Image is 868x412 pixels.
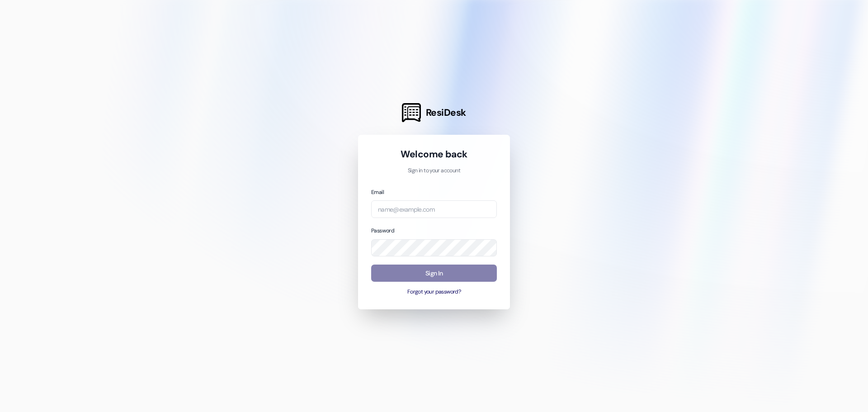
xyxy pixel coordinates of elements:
span: ResiDesk [426,106,466,119]
img: ResiDesk Logo [402,103,421,122]
label: Email [371,189,384,196]
button: Sign In [371,265,497,282]
input: name@example.com [371,200,497,218]
button: Forgot your password? [371,288,497,296]
h1: Welcome back [371,148,497,161]
p: Sign in to your account [371,167,497,175]
label: Password [371,227,394,234]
